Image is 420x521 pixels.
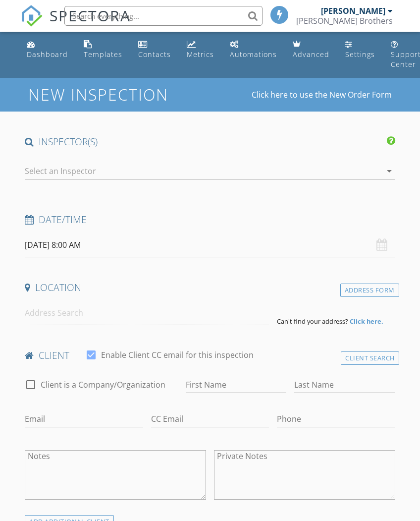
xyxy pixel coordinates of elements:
h4: INSPECTOR(S) [25,135,395,148]
strong: Click here. [350,317,383,326]
input: Address Search [25,301,269,325]
div: Templates [84,50,122,59]
a: Metrics [183,36,218,64]
h1: New Inspection [28,86,248,103]
div: Dashboard [27,50,68,59]
a: Settings [341,36,379,64]
div: [PERSON_NAME] [321,6,385,16]
a: Click here to use the New Order Form [252,91,392,99]
a: Advanced [289,36,333,64]
span: Can't find your address? [277,317,348,326]
a: SPECTORA [21,13,131,34]
a: Dashboard [23,36,72,64]
a: Templates [80,36,126,64]
div: Contacts [138,50,171,59]
h4: Location [25,281,395,294]
div: Address Form [340,284,399,297]
div: Automations [230,50,277,59]
div: Metrics [187,50,214,59]
h4: client [25,349,395,362]
label: Client is a Company/Organization [41,380,165,390]
div: Settings [345,50,375,59]
h4: Date/Time [25,213,395,226]
input: Search everything... [64,6,262,26]
i: arrow_drop_down [383,165,395,177]
a: Contacts [134,36,175,64]
input: Select date [25,233,395,257]
label: Enable Client CC email for this inspection [101,350,254,360]
div: Client Search [341,351,399,365]
div: Advanced [293,50,329,59]
img: The Best Home Inspection Software - Spectora [21,5,43,27]
a: Automations (Basic) [226,36,281,64]
div: Phillips Brothers [296,16,393,26]
span: SPECTORA [50,5,131,26]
